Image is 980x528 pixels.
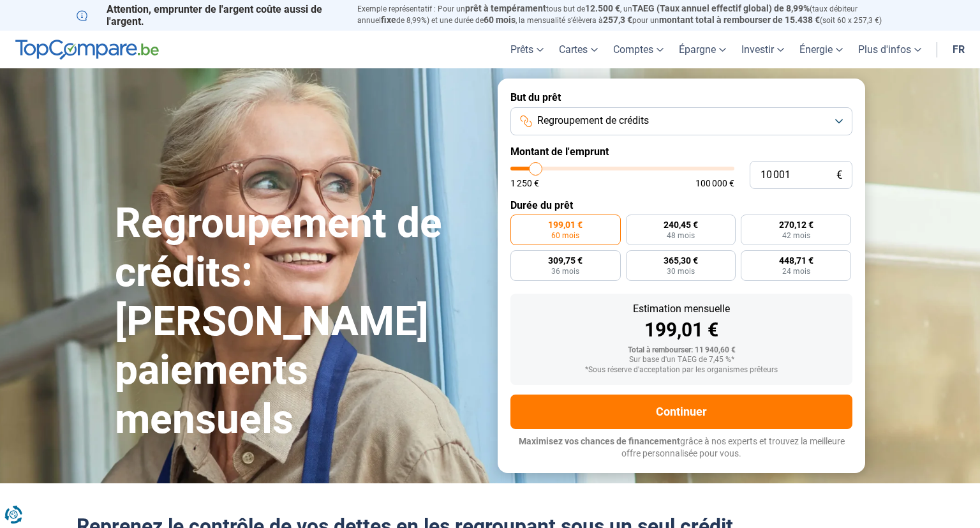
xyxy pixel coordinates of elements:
[792,31,850,68] a: Énergie
[585,3,620,13] span: 12.500 €
[671,31,734,68] a: Épargne
[115,199,482,444] h1: Regroupement de crédits: [PERSON_NAME] paiements mensuels
[667,232,695,239] span: 48 mois
[510,435,852,460] p: grâce à nos experts et trouvez la meilleure offre personnalisée pour vous.
[519,436,680,446] span: Maximisez vos chances de financement
[659,15,820,25] span: montant total à rembourser de 15.438 €
[510,146,852,158] label: Montant de l'emprunt
[551,31,605,68] a: Cartes
[664,256,698,265] span: 365,30 €
[465,3,546,13] span: prêt à tempérament
[537,114,649,128] span: Regroupement de crédits
[695,179,734,188] span: 100 000 €
[551,268,579,275] span: 36 mois
[664,220,698,229] span: 240,45 €
[603,15,632,25] span: 257,3 €
[381,15,396,25] span: fixe
[836,170,842,181] span: €
[632,3,810,13] span: TAEG (Taux annuel effectif global) de 8,99%
[521,356,842,365] div: Sur base d'un TAEG de 7,45 %*
[521,321,842,340] div: 199,01 €
[548,256,583,265] span: 309,75 €
[779,220,813,229] span: 270,12 €
[779,256,813,265] span: 448,71 €
[484,15,516,25] span: 60 mois
[605,31,671,68] a: Comptes
[521,346,842,355] div: Total à rembourser: 11 940,60 €
[521,304,842,314] div: Estimation mensuelle
[510,107,852,135] button: Regroupement de crédits
[503,31,551,68] a: Prêts
[510,395,852,429] button: Continuer
[521,366,842,375] div: *Sous réserve d'acceptation par les organismes prêteurs
[510,179,539,188] span: 1 250 €
[77,3,342,27] p: Attention, emprunter de l'argent coûte aussi de l'argent.
[548,220,583,229] span: 199,01 €
[734,31,792,68] a: Investir
[15,40,159,60] img: TopCompare
[510,199,852,211] label: Durée du prêt
[850,31,929,68] a: Plus d'infos
[667,268,695,275] span: 30 mois
[945,31,972,68] a: fr
[551,232,579,239] span: 60 mois
[782,268,810,275] span: 24 mois
[510,91,852,103] label: But du prêt
[357,3,903,26] p: Exemple représentatif : Pour un tous but de , un (taux débiteur annuel de 8,99%) et une durée de ...
[782,232,810,239] span: 42 mois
